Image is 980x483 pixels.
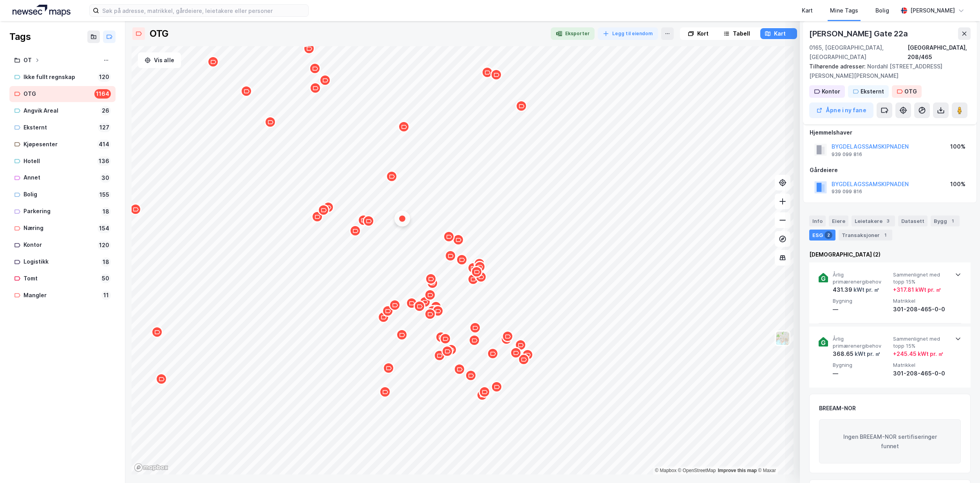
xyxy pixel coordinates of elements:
[319,74,331,86] div: Map marker
[490,69,502,81] div: Map marker
[825,231,832,239] div: 2
[383,362,394,374] div: Map marker
[382,305,394,317] div: Map marker
[24,223,94,233] div: Næring
[476,389,488,401] div: Map marker
[471,266,483,278] div: Map marker
[13,5,71,16] img: logo.a4113a55bc3d86da70a041830d287a7e.svg
[893,369,950,378] div: 301-208-465-0-0
[155,373,167,385] div: Map marker
[9,220,116,236] a: Næring154
[809,43,908,62] div: 0165, [GEOGRAPHIC_DATA], [GEOGRAPHIC_DATA]
[9,69,116,85] a: Ikke fullt regnskap120
[875,6,889,15] div: Bolig
[439,333,451,345] div: Map marker
[419,296,431,308] div: Map marker
[678,468,716,473] a: OpenStreetMap
[910,6,955,15] div: [PERSON_NAME]
[941,445,980,483] iframe: Chat Widget
[98,190,111,199] div: 155
[240,85,252,97] div: Map marker
[24,89,91,99] div: OTG
[809,102,873,118] button: Åpne i ny fane
[24,156,94,166] div: Hotell
[802,6,813,15] div: Kart
[24,240,94,250] div: Kontor
[774,29,786,38] div: Kart
[425,273,437,285] div: Map marker
[406,297,418,309] div: Map marker
[101,257,111,267] div: 18
[481,66,493,78] div: Map marker
[852,285,879,294] div: kWt pr. ㎡
[830,6,858,15] div: Mine Tags
[98,224,111,233] div: 154
[861,87,884,96] div: Eksternt
[100,173,111,183] div: 30
[24,140,94,149] div: Kjøpesenter
[809,27,909,40] div: [PERSON_NAME] Gate 22a
[697,29,709,38] div: Kort
[479,386,490,398] div: Map marker
[822,87,840,96] div: Kontor
[9,153,116,169] a: Hotell136
[9,120,116,136] a: Eksternt127
[434,350,445,361] div: Map marker
[386,171,398,182] div: Map marker
[893,349,944,359] div: + 245.45 kWt pr. ㎡
[893,305,950,314] div: 301-208-465-0-0
[733,29,750,38] div: Tabell
[884,217,892,225] div: 3
[893,336,950,349] span: Sammenlignet med topp 15%
[465,370,477,381] div: Map marker
[97,156,111,166] div: 136
[893,298,950,304] span: Matrikkel
[311,211,323,223] div: Map marker
[100,106,111,115] div: 26
[24,257,98,267] div: Logistikk
[515,100,527,112] div: Map marker
[833,369,890,378] div: —
[893,285,941,294] div: + 317.81 kWt pr. ㎡
[363,215,374,227] div: Map marker
[468,334,480,346] div: Map marker
[522,349,533,361] div: Map marker
[833,349,881,359] div: 368.65
[430,301,442,312] div: Map marker
[445,344,457,356] div: Map marker
[908,43,971,62] div: [GEOGRAPHIC_DATA], 208/465
[9,271,116,287] a: Tomt50
[9,254,116,270] a: Logistikk18
[491,381,503,393] div: Map marker
[718,468,757,473] a: Improve this map
[9,103,116,119] a: Angvik Areal26
[893,271,950,285] span: Sammenlignet med topp 15%
[655,468,676,473] a: Mapbox
[941,445,980,483] div: Kontrollprogram for chat
[852,215,895,226] div: Leietakere
[24,56,32,65] div: OT
[809,63,867,70] span: Tilhørende adresser:
[100,274,111,283] div: 50
[398,121,410,133] div: Map marker
[322,201,334,213] div: Map marker
[758,468,776,473] a: Maxar
[819,404,856,413] div: BREEAM-NOR
[469,322,481,334] div: Map marker
[898,215,928,226] div: Datasett
[9,187,116,203] a: Bolig155
[24,173,97,183] div: Annet
[94,89,111,99] div: 1164
[551,27,595,40] button: Eksporter
[829,215,848,226] div: Eiere
[832,151,862,158] div: 939 099 816
[9,136,116,153] a: Kjøpesenter414
[151,326,163,338] div: Map marker
[454,363,465,375] div: Map marker
[950,180,966,189] div: 100%
[775,331,790,346] img: Z
[833,336,890,349] span: Årlig primærenergibehov
[452,234,464,246] div: Map marker
[24,106,97,116] div: Angvik Areal
[424,308,436,320] div: Map marker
